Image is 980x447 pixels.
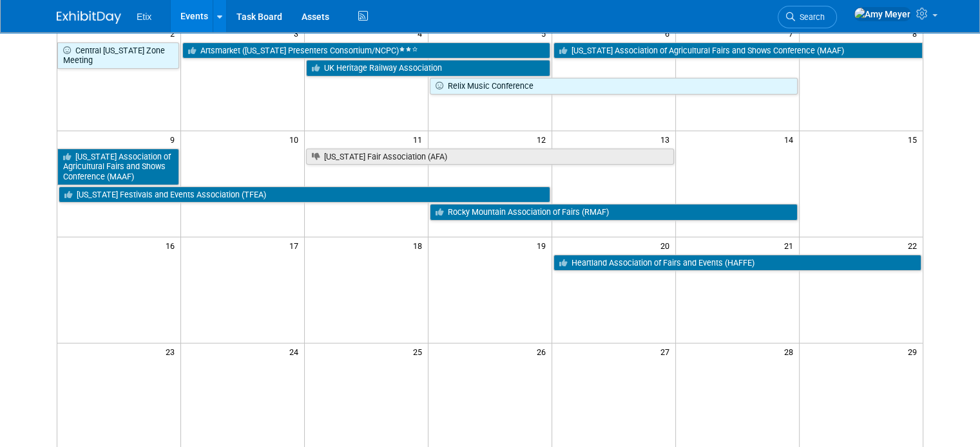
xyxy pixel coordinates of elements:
[164,237,180,253] span: 16
[288,131,304,147] span: 10
[907,237,923,253] span: 22
[778,6,837,28] a: Search
[540,25,552,41] span: 5
[306,60,550,77] a: UK Heritage Railway Association
[430,78,798,95] a: Relix Music Conference
[306,149,674,165] a: [US_STATE] Fair Association (AFA)
[783,343,799,360] span: 28
[182,42,550,59] a: Artsmarket ([US_STATE] Presenters Consortium/NCPC)
[169,131,180,147] span: 9
[535,237,552,253] span: 19
[59,187,550,203] a: [US_STATE] Festivals and Events Association (TFEA)
[57,11,121,24] img: ExhibitDay
[430,204,798,221] a: Rocky Mountain Association of Fairs (RMAF)
[783,237,799,253] span: 21
[659,237,675,253] span: 20
[416,25,428,41] span: 4
[293,25,304,41] span: 3
[535,343,552,360] span: 26
[553,42,923,59] a: [US_STATE] Association of Agricultural Fairs and Shows Conference (MAAF)
[164,343,180,360] span: 23
[57,149,179,185] a: [US_STATE] Association of Agricultural Fairs and Shows Conference (MAAF)
[664,25,675,41] span: 6
[288,237,304,253] span: 17
[412,237,428,253] span: 18
[288,343,304,360] span: 24
[907,343,923,360] span: 29
[57,42,179,69] a: Central [US_STATE] Zone Meeting
[535,131,552,147] span: 12
[783,131,799,147] span: 14
[795,12,825,22] span: Search
[169,25,180,41] span: 2
[911,25,923,41] span: 8
[907,131,923,147] span: 15
[412,131,428,147] span: 11
[787,25,799,41] span: 7
[137,12,151,22] span: Etix
[659,131,675,147] span: 13
[659,343,675,360] span: 27
[854,7,911,21] img: Amy Meyer
[412,343,428,360] span: 25
[553,255,921,271] a: Heartland Association of Fairs and Events (HAFFE)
